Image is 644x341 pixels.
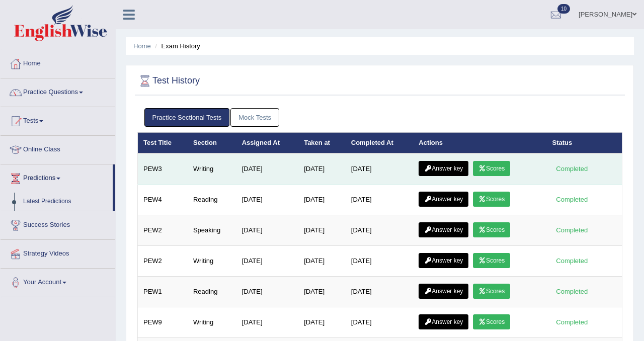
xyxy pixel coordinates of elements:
span: 10 [557,4,570,14]
a: Scores [473,192,510,207]
th: Actions [413,132,546,153]
td: [DATE] [298,307,346,338]
th: Status [547,132,622,153]
a: Answer key [419,253,468,268]
td: [DATE] [298,277,346,307]
td: Reading [188,277,236,307]
a: Predictions [1,164,113,190]
td: PEW2 [138,246,188,277]
th: Assigned At [236,132,299,153]
td: PEW4 [138,185,188,215]
td: Writing [188,246,236,277]
td: [DATE] [236,277,299,307]
td: PEW3 [138,153,188,185]
h2: Test History [137,73,200,89]
td: [DATE] [346,153,414,185]
td: [DATE] [236,246,299,277]
td: [DATE] [298,215,346,246]
div: Completed [552,225,592,235]
a: Scores [473,161,510,176]
a: Answer key [419,284,468,299]
th: Completed At [346,132,414,153]
a: Your Account [1,269,115,294]
th: Section [188,132,236,153]
td: [DATE] [346,185,414,215]
td: [DATE] [236,153,299,185]
td: [DATE] [346,215,414,246]
div: Completed [552,163,592,174]
li: Exam History [152,41,200,51]
td: Speaking [188,215,236,246]
td: [DATE] [236,185,299,215]
a: Answer key [419,161,468,176]
td: [DATE] [346,277,414,307]
td: Reading [188,185,236,215]
a: Practice Questions [1,78,115,104]
a: Home [1,50,115,75]
a: Mock Tests [230,108,279,127]
a: Home [133,42,151,50]
a: Tests [1,107,115,132]
td: Writing [188,307,236,338]
td: Writing [188,153,236,185]
a: Online Class [1,136,115,161]
td: [DATE] [236,215,299,246]
a: Latest Predictions [19,193,113,211]
td: [DATE] [346,307,414,338]
a: Answer key [419,222,468,237]
a: Scores [473,284,510,299]
td: [DATE] [236,307,299,338]
div: Completed [552,194,592,205]
td: [DATE] [298,185,346,215]
th: Taken at [298,132,346,153]
div: Completed [552,317,592,327]
td: PEW1 [138,277,188,307]
a: Answer key [419,314,468,329]
a: Answer key [419,192,468,207]
td: PEW9 [138,307,188,338]
a: Scores [473,314,510,329]
td: [DATE] [298,153,346,185]
a: Success Stories [1,211,115,236]
div: Completed [552,255,592,266]
div: Completed [552,286,592,297]
td: PEW2 [138,215,188,246]
th: Test Title [138,132,188,153]
a: Scores [473,253,510,268]
a: Strategy Videos [1,240,115,265]
td: [DATE] [346,246,414,277]
a: Scores [473,222,510,237]
a: Practice Sectional Tests [144,108,230,127]
td: [DATE] [298,246,346,277]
